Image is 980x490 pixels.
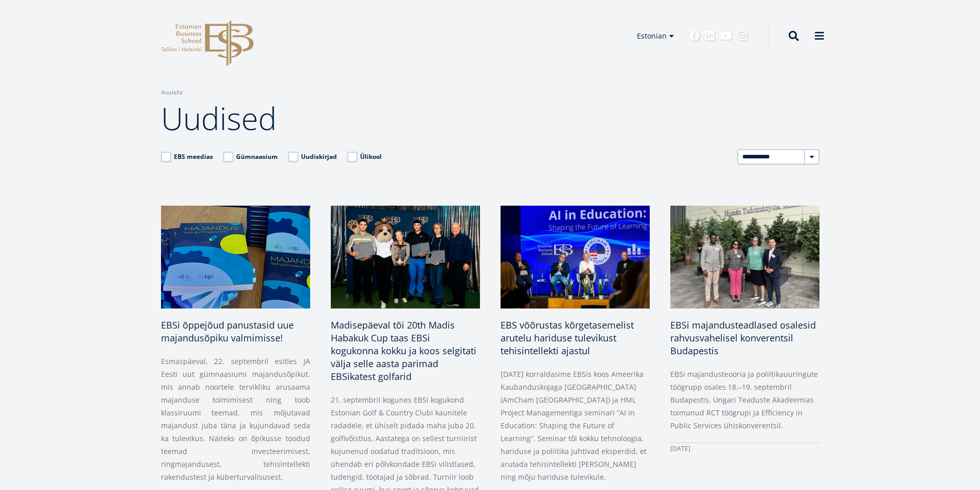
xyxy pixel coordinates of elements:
img: 20th Madis Habakuk Cup [331,206,480,308]
span: EBS võõrustas kõrgetasemelist arutelu hariduse tulevikust tehisintellekti ajastul [501,319,634,357]
h1: Uudised [161,98,819,139]
label: Ülikool [347,152,382,162]
a: Facebook [689,31,700,41]
img: Ai in Education [501,206,650,308]
a: Avaleht [161,87,183,98]
span: Madisepäeval tõi 20th Madis Habakuk Cup taas EBSi kogukonna kokku ja koos selgitati välja selle a... [331,319,476,383]
label: Uudiskirjad [288,152,337,162]
label: EBS meedias [161,152,213,162]
a: Instagram [737,31,747,41]
span: EBSi õppejõud panustasid uue majandusõpiku valmimisse! [161,319,294,344]
a: Youtube [720,31,732,41]
span: EBSi majandusteadlased osalesid rahvusvahelisel konverentsil Budapestis [670,319,816,357]
img: Majandusõpik [161,206,310,308]
div: [DATE] [670,442,819,455]
p: Esmaspäeval, 22. septembril esitles JA Eesti uut gümnaasiumi majandusõpikut, mis annab noortele t... [161,355,310,483]
img: a [670,206,819,308]
label: Gümnaasium [223,152,278,162]
p: EBSi majandusteooria ja poliitikauuringute töögrupp osales 18.–19. septembril Budapestis, Ungari ... [670,368,819,432]
a: Linkedin [705,31,715,41]
p: [DATE] korraldasime EBSis koos Ameerika Kaubanduskojaga [GEOGRAPHIC_DATA] (AmCham [GEOGRAPHIC_DAT... [501,368,650,483]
